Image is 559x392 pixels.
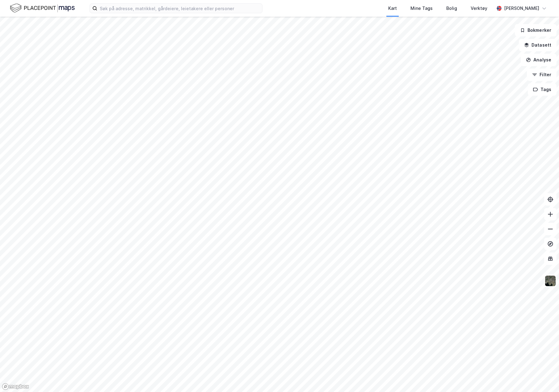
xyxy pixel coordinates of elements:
[388,5,397,12] div: Kart
[410,5,433,12] div: Mine Tags
[528,362,559,392] iframe: Chat Widget
[504,5,539,12] div: [PERSON_NAME]
[10,3,75,14] img: logo.f888ab2527a4732fd821a326f86c7f29.svg
[97,4,262,13] input: Søk på adresse, matrikkel, gårdeiere, leietakere eller personer
[471,5,487,12] div: Verktøy
[446,5,457,12] div: Bolig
